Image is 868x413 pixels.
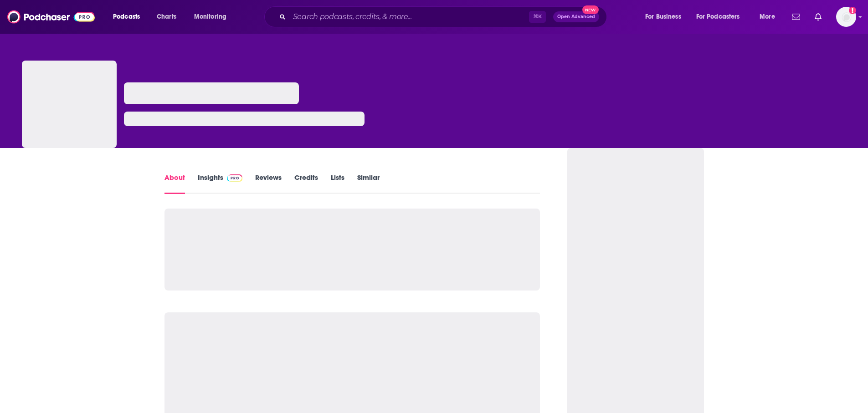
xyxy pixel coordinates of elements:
[696,10,740,23] span: For Podcasters
[836,7,856,27] img: User Profile
[164,173,185,194] a: About
[529,11,546,23] span: ⌘ K
[289,10,529,24] input: Search podcasts, credits, & more...
[690,10,753,24] button: open menu
[198,173,243,194] a: InsightsPodchaser Pro
[107,10,152,24] button: open menu
[294,173,318,194] a: Credits
[645,10,681,23] span: For Business
[331,173,344,194] a: Lists
[811,9,825,25] a: Show notifications dropdown
[582,5,599,14] span: New
[273,6,616,27] div: Search podcasts, credits, & more...
[849,7,856,14] svg: Add a profile image
[357,173,380,194] a: Similar
[151,10,182,24] a: Charts
[557,15,595,19] span: Open Advanced
[7,8,95,25] img: Podchaser - Follow, Share and Rate Podcasts
[255,173,282,194] a: Reviews
[760,10,775,23] span: More
[836,7,856,27] span: Logged in as kindrieri
[194,10,226,23] span: Monitoring
[553,11,599,22] button: Open AdvancedNew
[227,174,243,182] img: Podchaser Pro
[788,9,804,25] a: Show notifications dropdown
[157,10,176,23] span: Charts
[188,10,238,24] button: open menu
[836,7,856,27] button: Show profile menu
[113,10,140,23] span: Podcasts
[753,10,786,24] button: open menu
[639,10,693,24] button: open menu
